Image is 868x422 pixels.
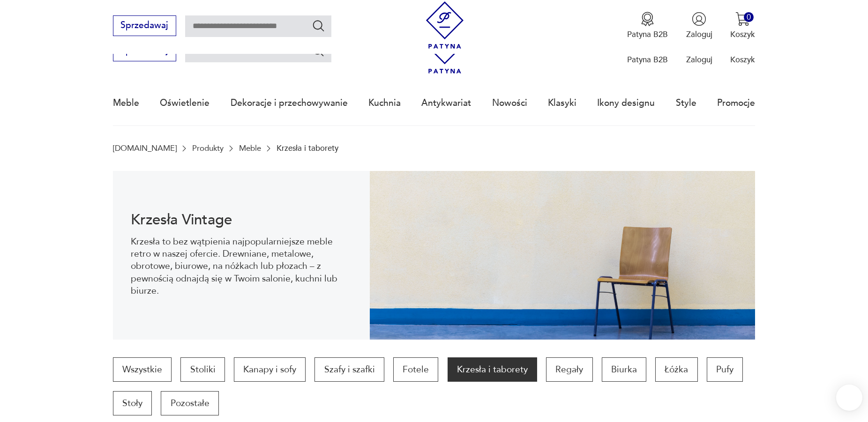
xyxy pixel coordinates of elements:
[602,357,646,382] a: Biurka
[686,29,712,40] p: Zaloguj
[231,81,348,125] a: Dekoracje i przechowywanie
[717,81,755,125] a: Promocje
[234,357,306,382] a: Kanapy i sofy
[161,391,218,415] a: Pozostałe
[312,19,325,32] button: Szukaj
[113,22,176,30] a: Sprzedawaj
[597,81,655,125] a: Ikony designu
[393,357,438,382] a: Fotele
[113,81,139,125] a: Meble
[492,81,527,125] a: Nowości
[836,385,862,411] iframe: Smartsupp widget button
[730,54,755,65] p: Koszyk
[735,12,750,26] img: Ikona koszyka
[627,29,668,40] p: Patyna B2B
[421,81,471,125] a: Antykwariat
[548,81,576,125] a: Klasyki
[113,15,176,36] button: Sprzedawaj
[686,12,712,40] button: Zaloguj
[730,12,755,40] button: 0Koszyk
[113,48,176,55] a: Sprzedawaj
[180,357,224,382] a: Stoliki
[277,144,338,153] p: Krzesła i taborety
[627,12,668,40] a: Ikona medaluPatyna B2B
[627,12,668,40] button: Patyna B2B
[312,44,325,58] button: Szukaj
[370,171,755,340] img: bc88ca9a7f9d98aff7d4658ec262dcea.jpg
[730,29,755,40] p: Koszyk
[113,144,177,153] a: [DOMAIN_NAME]
[314,357,384,382] a: Szafy i szafki
[131,236,352,297] p: Krzesła to bez wątpienia najpopularniejsze meble retro w naszej ofercie. Drewniane, metalowe, obr...
[160,81,210,125] a: Oświetlenie
[239,144,261,153] a: Meble
[368,81,401,125] a: Kuchnia
[676,81,696,125] a: Style
[192,144,224,153] a: Produkty
[627,54,668,65] p: Patyna B2B
[113,391,152,415] a: Stoły
[655,357,697,382] a: Łóżka
[744,12,754,22] div: 0
[686,54,712,65] p: Zaloguj
[707,357,743,382] a: Pufy
[113,357,172,382] a: Wszystkie
[692,12,706,26] img: Ikonka użytkownika
[640,12,655,26] img: Ikona medalu
[448,357,537,382] a: Krzesła i taborety
[421,1,469,49] img: Patyna - sklep z meblami i dekoracjami vintage
[131,213,352,227] h1: Krzesła Vintage
[546,357,592,382] a: Regały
